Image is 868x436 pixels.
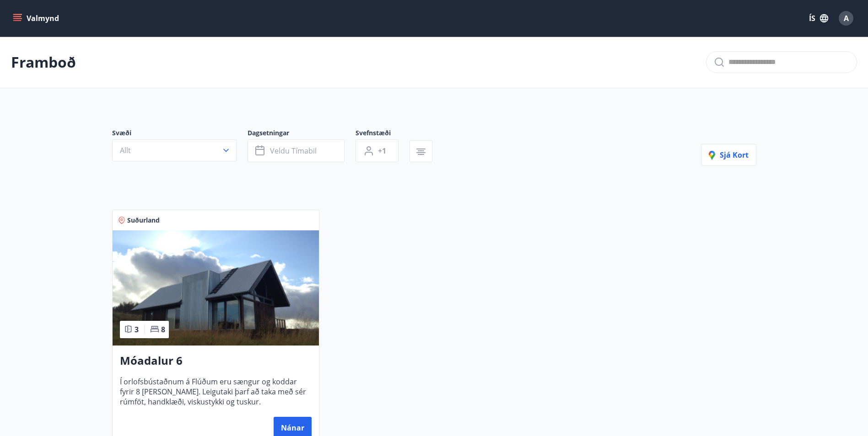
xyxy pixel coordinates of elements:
[378,146,386,156] span: +1
[835,7,857,29] button: A
[112,139,237,161] button: Allt
[248,128,356,139] span: Dagsetningar
[709,150,749,160] span: Sjá kort
[161,324,165,335] span: 8
[270,146,317,156] span: Veldu tímabil
[120,377,312,407] span: Í orlofsbústaðnum á Flúðum eru sængur og koddar fyrir 8 [PERSON_NAME]. Leigutaki þarf að taka með...
[120,353,312,369] h3: Móadalur 6
[804,10,833,27] button: ÍS
[120,145,131,155] span: Allt
[356,128,410,139] span: Svefnstæði
[11,52,76,72] p: Framboð
[844,13,849,23] span: A
[112,128,248,139] span: Svæði
[356,139,399,162] button: +1
[11,10,63,27] button: menu
[701,144,756,166] button: Sjá kort
[248,139,345,162] button: Veldu tímabil
[135,324,139,335] span: 3
[113,230,319,346] img: Paella dish
[127,216,160,225] span: Suðurland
